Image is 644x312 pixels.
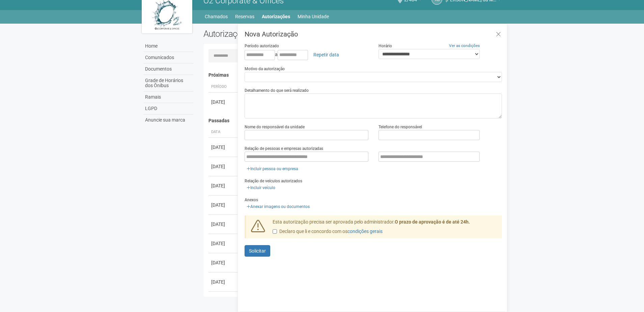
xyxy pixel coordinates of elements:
div: [DATE] [211,144,236,151]
a: Grade de Horários dos Ônibus [143,75,193,92]
input: Declaro que li e concordo com oscondições gerais [273,229,277,234]
a: Repetir data [309,49,343,60]
a: Ver as condições [449,43,480,48]
a: Chamados [205,12,228,21]
div: [DATE] [211,279,236,285]
a: Autorizações [262,12,290,21]
label: Detalhamento do que será realizado [245,87,309,94]
label: Período autorizado [245,43,279,49]
a: Minha Unidade [298,12,329,21]
a: Home [143,41,193,52]
div: [DATE] [211,163,236,170]
label: Horário [379,43,392,49]
div: [DATE] [211,202,236,208]
label: Declaro que li e concordo com os [273,228,383,235]
div: [DATE] [211,259,236,266]
a: Anexar imagens ou documentos [245,203,312,210]
a: Documentos [143,63,193,75]
label: Relação de pessoas e empresas autorizadas [245,146,323,152]
h3: Nova Autorização [245,31,502,37]
div: [DATE] [211,240,236,247]
button: Solicitar [245,245,270,257]
a: Incluir pessoa ou empresa [245,165,300,173]
a: condições gerais [347,229,383,234]
span: Solicitar [249,248,266,254]
div: [DATE] [211,99,236,105]
h4: Passadas [208,118,498,123]
th: Data [208,127,239,138]
a: Reservas [235,12,254,21]
label: Motivo da autorização [245,66,285,72]
h2: Autorizações [203,29,348,39]
div: a [245,49,368,60]
div: Esta autorização precisa ser aprovada pelo administrador. [268,219,502,238]
a: Comunicados [143,52,193,63]
div: [DATE] [211,182,236,189]
a: Ramais [143,92,193,103]
label: Telefone do responsável [379,124,422,130]
a: LGPD [143,103,193,114]
a: Anuncie sua marca [143,114,193,126]
label: Nome do responsável da unidade [245,124,305,130]
label: Relação de veículos autorizados [245,178,302,184]
h4: Próximas [208,73,498,78]
a: Incluir veículo [245,184,277,191]
th: Período [208,81,239,93]
label: Anexos [245,197,258,203]
strong: O prazo de aprovação é de até 24h. [395,219,470,225]
div: [DATE] [211,221,236,228]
